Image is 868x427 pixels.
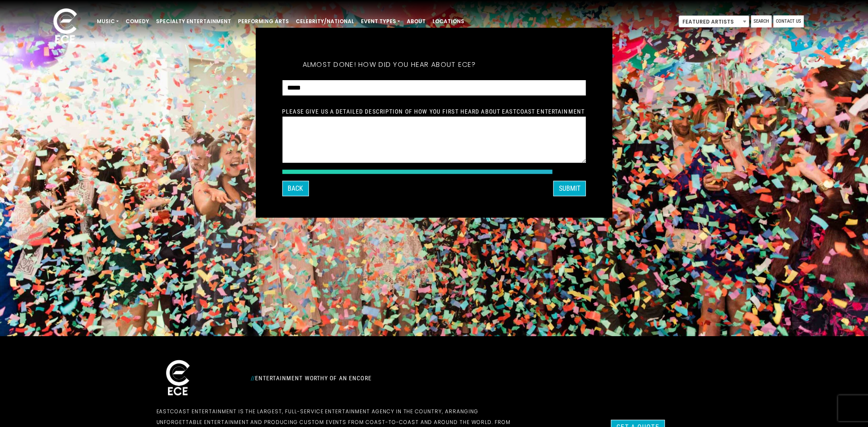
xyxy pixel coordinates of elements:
select: How did you hear about ECE [282,80,586,96]
span: Featured Artists [679,16,749,28]
a: Event Types [357,14,403,29]
img: ece_new_logo_whitev2-1.png [156,358,199,399]
a: Contact Us [773,15,804,27]
a: Locations [429,14,468,29]
a: Comedy [122,14,153,29]
div: Entertainment Worthy of an Encore [246,371,529,385]
span: Featured Artists [679,15,749,27]
span: // [251,375,255,382]
img: ece_new_logo_whitev2-1.png [44,6,87,48]
label: Please give us a detailed description of how you first heard about EastCoast Entertainment [282,107,585,115]
button: SUBMIT [553,180,586,196]
a: Music [93,14,122,29]
a: About [403,14,429,29]
a: Performing Arts [234,14,292,29]
a: Celebrity/National [292,14,357,29]
a: Specialty Entertainment [153,14,234,29]
button: Back [282,180,309,196]
h5: Almost done! How did you hear about ECE? [282,49,496,80]
a: Search [751,15,772,27]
